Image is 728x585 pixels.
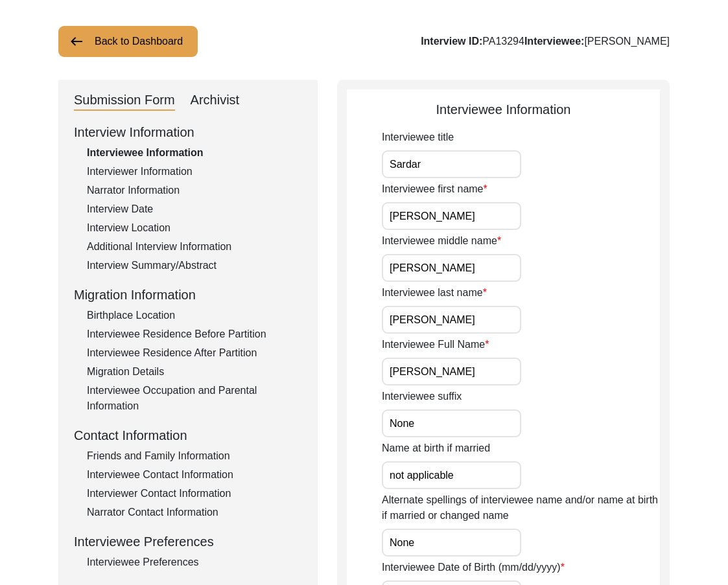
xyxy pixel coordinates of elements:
[87,364,302,380] div: Migration Details
[87,239,302,255] div: Additional Interview Information
[87,505,302,520] div: Narrator Contact Information
[74,122,302,142] div: Interview Information
[382,389,462,404] label: Interviewee suffix
[382,492,660,523] label: Alternate spellings of interviewee name and/or name at birth if married or changed name
[74,90,175,111] div: Submission Form
[382,337,489,352] label: Interviewee Full Name
[87,383,302,414] div: Interviewee Occupation and Parental Information
[87,258,302,273] div: Interview Summary/Abstract
[421,34,670,49] div: PA13294 [PERSON_NAME]
[69,34,84,49] img: arrow-left.png
[74,285,302,304] div: Migration Information
[382,285,487,301] label: Interviewee last name
[421,36,482,47] b: Interview ID:
[191,90,240,111] div: Archivist
[87,555,302,570] div: Interviewee Preferences
[87,467,302,483] div: Interviewee Contact Information
[382,233,501,249] label: Interviewee middle name
[87,448,302,464] div: Friends and Family Information
[524,36,584,47] b: Interviewee:
[87,183,302,198] div: Narrator Information
[382,560,565,575] label: Interviewee Date of Birth (mm/dd/yyyy)
[382,181,487,197] label: Interviewee first name
[87,201,302,217] div: Interview Date
[382,441,490,456] label: Name at birth if married
[74,532,302,551] div: Interviewee Preferences
[87,145,302,161] div: Interviewee Information
[74,426,302,445] div: Contact Information
[347,100,660,119] div: Interviewee Information
[87,486,302,501] div: Interviewer Contact Information
[382,130,454,145] label: Interviewee title
[87,220,302,236] div: Interview Location
[87,327,302,342] div: Interviewee Residence Before Partition
[87,308,302,323] div: Birthplace Location
[87,164,302,179] div: Interviewer Information
[87,345,302,361] div: Interviewee Residence After Partition
[58,26,198,57] button: Back to Dashboard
